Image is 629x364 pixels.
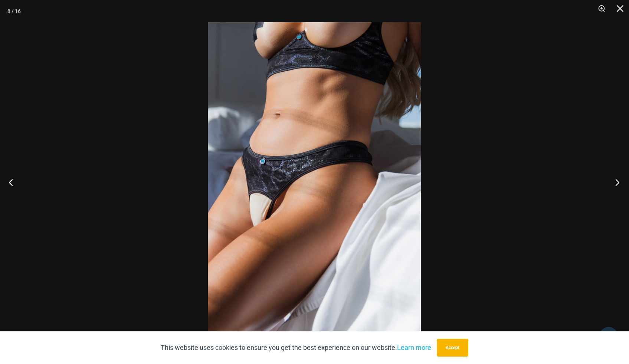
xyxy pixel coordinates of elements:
[208,22,421,342] img: Nights Fall Silver Leopard 1036 Bra 6046 Thong 07
[161,342,431,353] p: This website uses cookies to ensure you get the best experience on our website.
[601,164,629,201] button: Next
[7,6,21,17] div: 8 / 16
[437,339,468,357] button: Accept
[397,344,431,351] a: Learn more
